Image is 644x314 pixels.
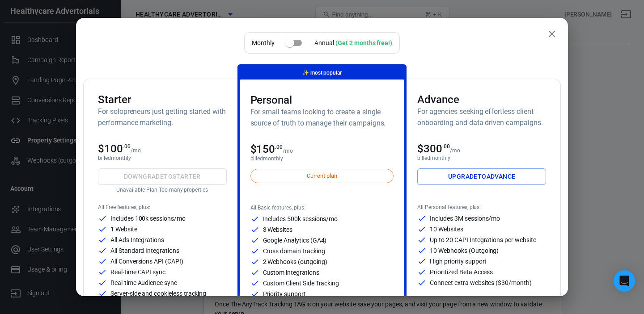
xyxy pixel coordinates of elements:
p: 10 Websites [430,226,463,232]
p: billed monthly [98,155,227,161]
p: 3 Websites [263,226,293,233]
p: Google Analytics (GA4) [263,237,327,243]
p: /mo [450,147,460,154]
div: Annual [314,38,392,48]
p: billed monthly [250,155,394,162]
a: UpgradetoAdvance [417,168,546,185]
p: /mo [131,147,141,154]
p: Prioritized Beta Access [430,269,493,275]
p: All Free features, plus: [98,204,227,210]
p: Priority support [263,291,306,297]
p: Up to 20 CAPI Integrations per website [430,237,536,243]
p: Connect extra websites ($30/month) [430,280,531,286]
span: $100 [98,142,131,155]
h3: Starter [98,93,227,106]
p: 10 Webhooks (Outgoing) [430,247,499,254]
h6: For small teams looking to create a single source of truth to manage their campaigns. [250,106,394,129]
h3: Advance [417,93,546,106]
p: All Conversions API (CAPI) [110,258,183,264]
p: /mo [283,148,293,154]
p: All Ads Integrations [110,237,164,243]
p: Includes 3M sessions/mo [430,215,500,222]
p: Custom integrations [263,269,319,276]
p: Cross domain tracking [263,248,325,254]
p: Custom Client Side Tracking [263,280,339,286]
sup: .00 [275,144,283,150]
p: Includes 100k sessions/mo [110,215,186,222]
h6: For solopreneurs just getting started with performance marketing. [98,106,227,128]
p: High priority support [430,258,487,264]
p: Real-time CAPI sync [110,269,165,275]
p: Real-time Audience sync [110,280,177,286]
h6: For agencies seeking effortless client onboarding and data-driven campaigns. [417,106,546,128]
p: billed monthly [417,155,546,161]
p: Includes 500k sessions/mo [263,216,338,222]
sup: .00 [123,143,131,150]
div: Open Intercom Messenger [614,270,635,292]
span: $300 [417,142,450,155]
p: All Personal features, plus: [417,204,546,210]
p: Unavailable Plan: Too many properties [98,187,227,193]
p: All Basic features, plus: [250,205,394,211]
span: magic [302,70,309,76]
div: (Get 2 months free!) [335,39,392,46]
p: Monthly [252,38,275,48]
span: Current plan [302,172,342,180]
p: Server-side and cookieless tracking [110,290,206,297]
span: $150 [250,143,283,155]
p: All Standard Integrations [110,247,179,254]
p: 2 Webhooks (outgoing) [263,259,327,265]
h3: Personal [250,94,394,106]
sup: .00 [442,143,450,150]
p: 1 Website [110,226,137,232]
button: close [543,25,561,43]
p: most popular [302,68,342,78]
